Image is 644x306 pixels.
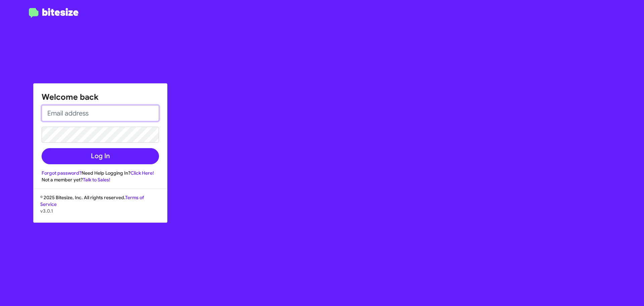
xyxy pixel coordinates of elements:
[42,170,82,176] a: Forgot password?
[42,148,159,164] button: Log In
[130,170,154,176] a: Click Here!
[40,208,160,214] p: v3.0.1
[42,92,159,102] h1: Welcome back
[34,194,167,222] div: © 2025 Bitesize, Inc. All rights reserved.
[42,105,159,121] input: Email address
[83,177,110,183] a: Talk to Sales!
[42,170,159,176] div: Need Help Logging In?
[42,176,159,183] div: Not a member yet?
